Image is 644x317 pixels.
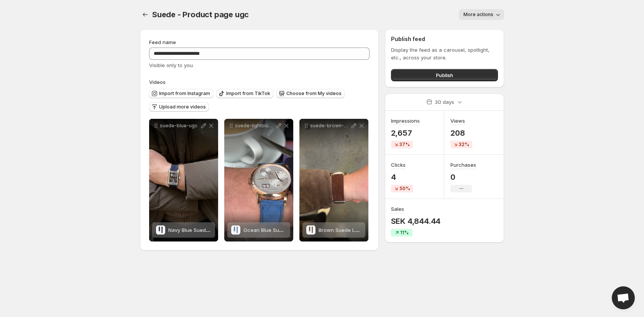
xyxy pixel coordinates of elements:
p: 30 days [435,98,454,106]
span: Suede - Product page ugc [152,10,249,19]
span: 50% [399,186,410,192]
span: Navy Blue Suede Leather Strap - 17-21mm [168,227,269,233]
h3: Views [450,117,465,125]
p: SEK 4,844.44 [391,217,441,226]
span: 32% [459,141,469,148]
button: Choose from My videos [276,89,345,98]
p: 4 [391,172,413,182]
h3: Impressions [391,117,420,125]
span: Publish [436,71,453,79]
span: Import from TikTok [226,90,270,97]
span: Choose from My videos [286,90,342,97]
p: 208 [450,128,472,138]
p: 0 [450,172,476,182]
button: Import from Instagram [149,89,213,98]
h3: Purchases [450,161,476,169]
button: More actions [459,9,504,20]
button: Publish [391,69,498,81]
button: Upload more videos [149,102,209,112]
button: Import from TikTok [216,89,273,98]
h2: Publish feed [391,35,498,43]
span: Upload more videos [159,104,206,110]
span: 37% [399,141,410,148]
span: Feed name [149,39,176,45]
p: Display the feed as a carousel, spotlight, etc., across your store. [391,46,498,61]
p: 2,657 [391,128,420,138]
span: Import from Instagram [159,90,210,97]
span: 11% [400,230,409,236]
div: suede-lightblue-ugc (1)Ocean Blue Suede Leather Strap - 17-21mmOcean Blue Suede Leather Strap - 1... [224,119,293,241]
p: suede-lightblue-ugc (1) [235,123,275,129]
p: suede-brown-ugc [310,123,350,129]
div: suede-blue-ugcNavy Blue Suede Leather Strap - 17-21mmNavy Blue Suede Leather Strap - 17-21mm [149,119,218,241]
span: Visible only to you. [149,62,194,68]
span: More actions [463,11,493,18]
div: suede-brown-ugcBrown Suede Leather Strap - 17-21mmBrown Suede Leather Strap - 17-21mm [299,119,368,241]
span: Videos [149,79,166,85]
button: Settings [140,9,151,20]
a: Open chat [612,286,635,309]
span: Ocean Blue Suede Leather Strap - 17-21mm [243,227,348,233]
h3: Sales [391,205,404,213]
h3: Clicks [391,161,406,169]
span: Brown Suede Leather Strap - 17-21mm [319,227,411,233]
p: suede-blue-ugc [160,123,200,129]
